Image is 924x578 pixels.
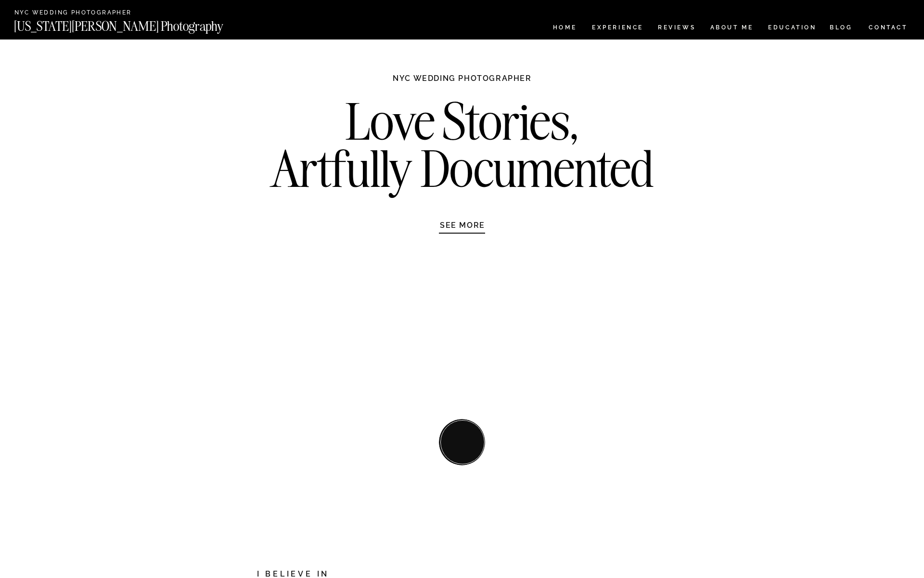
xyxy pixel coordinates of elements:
[417,220,508,230] a: SEE MORE
[710,25,754,33] a: ABOUT ME
[14,10,159,17] a: NYC Wedding Photographer
[260,98,664,199] h2: Love Stories, Artfully Documented
[14,20,256,28] a: [US_STATE][PERSON_NAME] Photography
[592,25,642,33] a: Experience
[658,25,694,33] a: REVIEWS
[868,22,908,33] a: CONTACT
[767,25,818,33] a: EDUCATION
[372,73,552,92] h1: NYC WEDDING PHOTOGRAPHER
[830,25,853,33] a: BLOG
[551,25,578,33] a: HOME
